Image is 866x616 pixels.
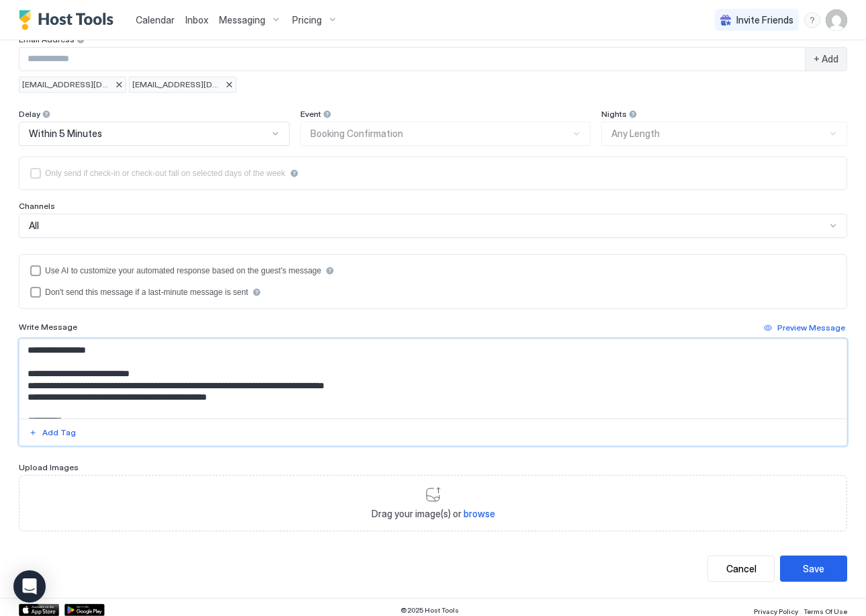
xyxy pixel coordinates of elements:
[19,48,805,71] input: Input Field
[30,265,836,276] div: useAI
[29,128,102,140] span: Within 5 Minutes
[29,220,39,232] span: All
[803,562,824,576] div: Save
[292,14,322,26] span: Pricing
[300,109,321,119] span: Event
[19,10,120,30] a: Host Tools Logo
[400,606,459,615] span: © 2025 Host Tools
[13,570,46,603] div: Open Intercom Messenger
[372,508,495,520] span: Drag your image(s) or
[814,53,838,65] span: + Add
[45,169,286,178] div: Only send if check-in or check-out fall on selected days of the week
[185,14,208,26] span: Inbox
[726,562,756,576] div: Cancel
[19,604,59,616] a: App Store
[464,508,495,519] span: browse
[804,12,820,28] div: menu
[780,556,847,582] button: Save
[136,13,175,27] a: Calendar
[64,604,105,616] a: Google Play Store
[754,607,798,615] span: Privacy Policy
[30,168,836,179] div: isLimited
[707,556,775,582] button: Cancel
[132,79,222,91] span: [EMAIL_ADDRESS][DOMAIN_NAME]
[19,339,836,419] textarea: Input Field
[19,201,55,211] span: Channels
[736,14,793,26] span: Invite Friends
[42,427,76,439] div: Add Tag
[19,322,77,332] span: Write Message
[804,607,847,615] span: Terms Of Use
[30,287,836,298] div: disableIfLastMinute
[22,79,112,91] span: [EMAIL_ADDRESS][DOMAIN_NAME]
[185,13,208,27] a: Inbox
[601,109,627,119] span: Nights
[777,322,845,334] div: Preview Message
[45,288,248,297] div: Don't send this message if a last-minute message is sent
[762,320,847,336] button: Preview Message
[219,14,265,26] span: Messaging
[136,14,175,26] span: Calendar
[45,266,321,275] div: Use AI to customize your automated response based on the guest's message
[19,462,79,472] span: Upload Images
[19,109,40,119] span: Delay
[27,425,78,441] button: Add Tag
[826,9,847,31] div: User profile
